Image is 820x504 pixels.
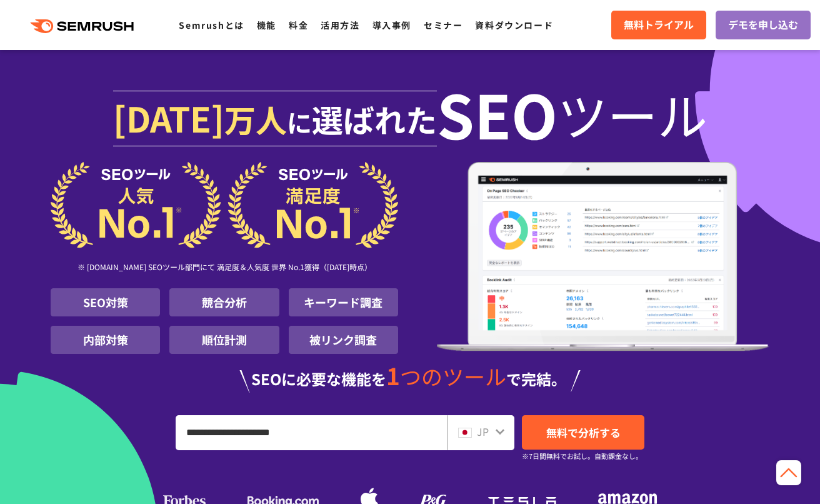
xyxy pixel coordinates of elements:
[289,288,398,316] li: キーワード調査
[475,19,553,31] a: 資料ダウンロード
[624,17,694,33] span: 無料トライアル
[522,415,644,450] a: 無料で分析する
[287,104,312,140] span: に
[546,425,621,440] span: 無料で分析する
[506,368,566,390] span: で完結。
[557,89,707,139] span: ツール
[386,358,400,392] span: 1
[224,96,287,141] span: 万人
[113,93,224,143] span: [DATE]
[179,19,244,31] a: Semrushとは
[289,19,308,31] a: 料金
[477,424,489,439] span: JP
[289,326,398,354] li: 被リンク調査
[312,96,437,141] span: 選ばれた
[321,19,359,31] a: 活用方法
[169,288,279,316] li: 競合分析
[400,361,506,391] span: つのツール
[437,89,557,139] span: SEO
[51,326,160,354] li: 内部対策
[51,364,769,393] div: SEOに必要な機能を
[257,19,276,31] a: 機能
[522,450,642,462] small: ※7日間無料でお試し。自動課金なし。
[169,326,279,354] li: 順位計測
[372,19,411,31] a: 導入事例
[709,455,806,490] iframe: Help widget launcher
[424,19,462,31] a: セミナー
[51,288,160,316] li: SEO対策
[611,11,706,39] a: 無料トライアル
[176,416,447,450] input: URL、キーワードを入力してください
[51,248,398,288] div: ※ [DOMAIN_NAME] SEOツール部門にて 満足度＆人気度 世界 No.1獲得（[DATE]時点）
[728,17,798,33] span: デモを申し込む
[716,11,811,39] a: デモを申し込む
